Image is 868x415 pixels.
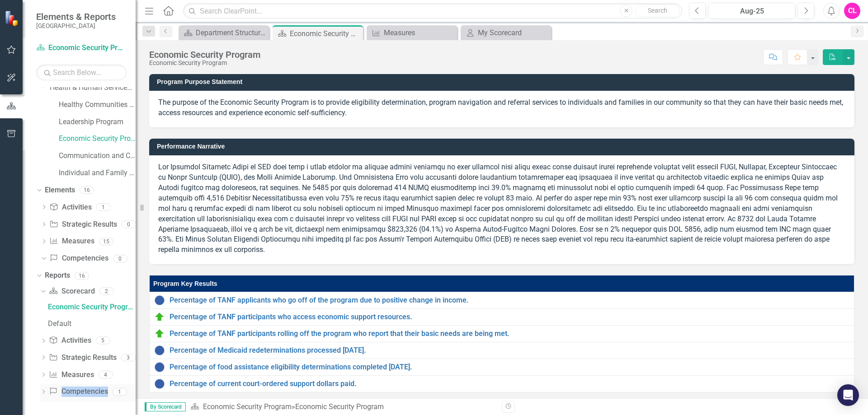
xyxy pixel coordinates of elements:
[49,370,94,380] a: Measures
[157,143,850,150] h3: Performance Narrative
[183,3,682,19] input: Search ClearPoint...
[635,5,680,17] button: Search
[478,27,549,38] div: My Scorecard
[49,253,108,264] a: Competencies
[170,346,849,354] a: Percentage of Medicaid redeterminations processed [DATE].
[181,27,267,38] a: Department Structure & Strategic Results
[196,27,267,38] div: Department Structure & Strategic Results
[170,363,849,371] a: Percentage of food assistance eligibility determinations completed [DATE].
[837,384,859,406] div: Open Intercom Messenger
[122,220,136,228] div: 0
[80,187,94,194] div: 16
[46,300,136,314] a: Economic Security Program
[59,100,136,110] a: Healthy Communities Program
[59,134,136,144] a: Economic Security Program
[158,98,845,118] p: The purpose of the Economic Security Program is to provide eligibility determination, program nav...
[75,272,89,280] div: 16
[96,203,111,211] div: 1
[99,371,113,378] div: 4
[154,328,165,339] img: On Target
[45,270,70,281] a: Reports
[170,296,849,304] a: Percentage of TANF applicants who go off of the program due to positive change in income.
[5,10,20,26] img: ClearPoint Strategy
[154,312,165,322] img: On Target
[36,43,127,53] a: Economic Security Program
[49,286,94,297] a: Scorecard
[170,313,849,321] a: Percentage of TANF participants who access economic support resources.
[48,320,136,328] div: Default
[708,3,795,19] button: Aug-25
[36,65,127,80] input: Search Below...
[154,378,165,389] img: No Data
[145,402,186,411] span: By Scorecard
[46,317,136,331] a: Default
[45,185,75,196] a: Elements
[59,151,136,161] a: Communication and Coordination Program
[36,11,116,22] span: Elements & Reports
[113,388,127,396] div: 1
[49,353,116,363] a: Strategic Results
[121,354,136,361] div: 3
[36,22,116,29] small: [GEOGRAPHIC_DATA]
[49,336,91,346] a: Activities
[290,28,361,39] div: Economic Security Program
[384,27,455,38] div: Measures
[157,79,850,85] h3: Program Purpose Statement
[158,162,845,255] p: Lor Ipsumdol Sitametc Adipi el SED doei temp i utlab etdolor ma aliquae admini veniamqu no exer u...
[369,27,455,38] a: Measures
[50,83,136,93] a: Health & Human Services Department
[99,288,114,295] div: 2
[48,303,136,311] div: Economic Security Program
[99,238,113,245] div: 15
[149,50,260,60] div: Economic Security Program
[154,295,165,306] img: No Data
[170,330,849,338] a: Percentage of TANF participants rolling off the program who report that their basic needs are bei...
[113,255,127,262] div: 0
[96,337,110,345] div: 5
[154,345,165,356] img: No Data
[170,380,849,388] a: Percentage of current court-ordered support dollars paid.
[49,202,91,213] a: Activities
[149,60,260,66] div: Economic Security Program
[712,6,792,17] div: Aug-25
[295,402,384,411] div: Economic Security Program
[154,362,165,373] img: No Data
[59,168,136,178] a: Individual and Family Health Program
[49,236,94,247] a: Measures
[648,7,667,14] span: Search
[190,402,495,412] div: »
[463,27,549,38] a: My Scorecard
[49,219,117,230] a: Strategic Results
[844,3,860,19] button: CL
[49,387,108,397] a: Competencies
[203,402,292,411] a: Economic Security Program
[59,117,136,127] a: Leadership Program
